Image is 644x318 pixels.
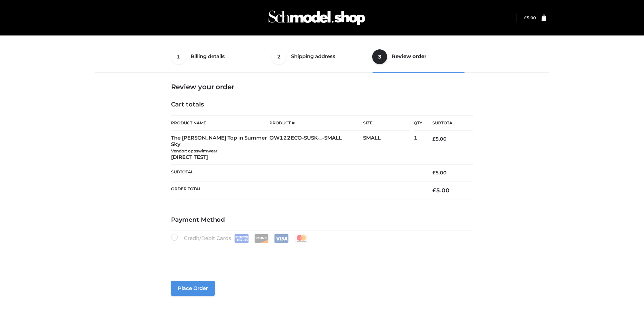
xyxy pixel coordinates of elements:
a: £5.00 [524,15,536,20]
img: Amex [234,234,249,243]
h4: Cart totals [171,101,473,108]
span: £ [432,136,435,142]
th: Subtotal [171,165,423,181]
td: 1 [414,131,422,165]
span: £ [432,170,435,176]
h3: Review your order [171,83,473,91]
bdi: 5.00 [432,136,447,142]
bdi: 5.00 [432,170,447,176]
img: Discover [254,234,269,243]
th: Product # [269,115,363,131]
bdi: 5.00 [432,187,450,194]
span: £ [524,15,527,20]
span: £ [432,187,436,194]
th: Order Total [171,181,423,199]
img: Mastercard [294,234,309,243]
iframe: Secure payment input frame [170,242,472,266]
th: Subtotal [422,116,473,131]
bdi: 5.00 [524,15,536,20]
img: Schmodel Admin 964 [266,4,367,31]
small: Vendor: oppswimwear [171,148,217,153]
th: Size [363,116,410,131]
h4: Payment Method [171,216,473,224]
th: Qty [414,115,422,131]
td: The [PERSON_NAME] Top in Summer Sky [DIRECT TEST] [171,131,270,165]
label: Credit/Debit Cards [171,234,309,243]
td: SMALL [363,131,414,165]
th: Product Name [171,115,270,131]
td: OW122ECO-SUSK-_-SMALL [269,131,363,165]
img: Visa [274,234,289,243]
button: Place order [171,281,215,296]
